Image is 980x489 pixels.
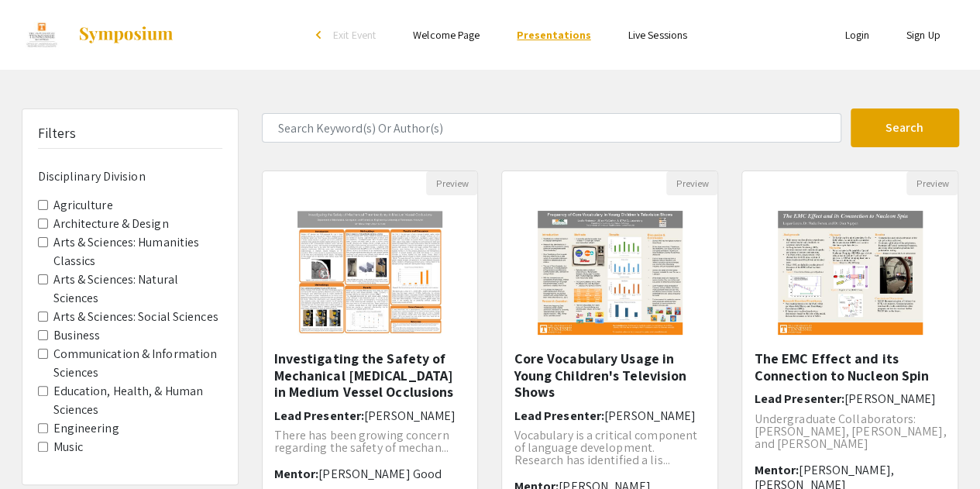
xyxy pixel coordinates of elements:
[38,169,222,184] h6: Disciplinary Division
[274,408,466,423] h6: Lead Presenter:
[514,350,706,401] h5: Core Vocabulary Usage in Young Children's Television Shows
[844,391,936,407] span: [PERSON_NAME]
[53,233,222,270] label: Arts & Sciences: Humanities Classics
[262,113,841,143] input: Search Keyword(s) Or Author(s)
[77,26,174,44] img: Symposium by ForagerOne
[53,345,222,382] label: Communication & Information Sciences
[754,391,946,406] h6: Lead Presenter:
[426,171,477,195] button: Preview
[754,413,946,450] p: Undergraduate Collaborators: [PERSON_NAME], [PERSON_NAME], and [PERSON_NAME]
[604,408,696,424] span: [PERSON_NAME]
[333,28,376,42] span: Exit Event
[53,215,169,233] label: Architecture & Design
[851,108,959,147] button: Search
[22,15,63,54] img: Discovery Day 2024
[282,195,458,350] img: <p>Investigating the Safety of Mechanical Thrombectomy in Medium Vessel Occlusions</p>
[754,462,799,478] span: Mentor:
[274,466,319,482] span: Mentor:
[274,427,449,456] span: There has been growing concern regarding the safety of mechan...
[53,270,222,308] label: Arts & Sciences: Natural Sciences
[844,28,869,42] a: Login
[53,308,218,326] label: Arts & Sciences: Social Sciences
[762,195,938,350] img: <p>The EMC Effect and its Connection to Nucleon Spin</p>
[517,28,590,42] a: Presentations
[628,28,687,42] a: Live Sessions
[22,15,175,54] a: Discovery Day 2024
[53,382,222,419] label: Education, Health, & Human Sciences
[53,326,101,345] label: Business
[318,466,442,482] span: [PERSON_NAME] Good
[514,427,696,468] span: Vocabulary is a critical component of language development. Research has identified a lis...
[53,196,113,215] label: Agriculture
[274,350,466,401] h5: Investigating the Safety of Mechanical [MEDICAL_DATA] in Medium Vessel Occlusions
[754,350,946,384] h5: The EMC Effect and its Connection to Nucleon Spin
[522,195,698,350] img: <p>Core Vocabulary Usage in Young Children's Television Shows</p>
[514,408,706,423] h6: Lead Presenter:
[53,438,84,456] label: Music
[364,408,456,424] span: [PERSON_NAME]
[38,125,77,142] h5: Filters
[316,30,325,40] div: arrow_back_ios
[666,171,717,195] button: Preview
[906,171,958,195] button: Preview
[413,28,480,42] a: Welcome Page
[906,28,940,42] a: Sign Up
[53,419,119,438] label: Engineering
